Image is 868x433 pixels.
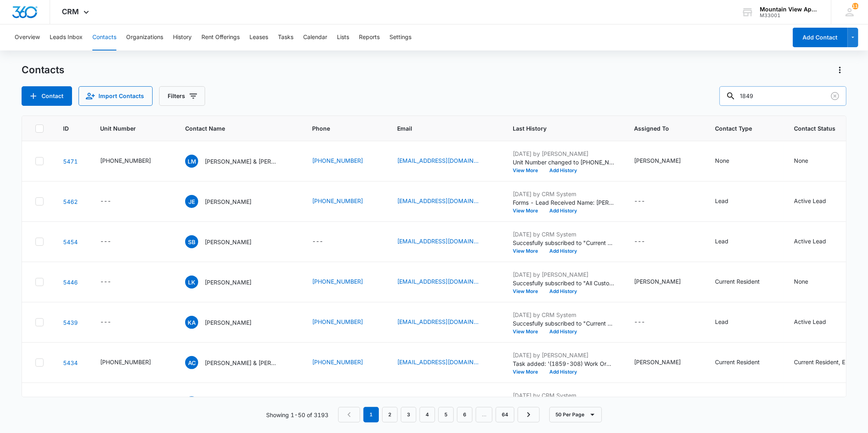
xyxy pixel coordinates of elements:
[438,407,454,422] a: Page 5
[312,358,378,367] div: Phone - (970) 581-0131 - Select to Edit Field
[794,156,823,166] div: Contact Status - None - Select to Edit Field
[185,276,266,289] div: Contact Name - Larry Killebrew - Select to Edit Field
[513,238,614,247] p: Succesfully subscribed to "Current Residents ".
[397,277,479,286] a: [EMAIL_ADDRESS][DOMAIN_NAME]
[634,277,695,287] div: Assigned To - Kaitlyn Mendoza - Select to Edit Field
[397,277,493,287] div: Email - larrykillbrew8@gmail.com - Select to Edit Field
[793,28,848,47] button: Add Contact
[715,156,744,166] div: Contact Type - None - Select to Edit Field
[205,359,278,367] p: [PERSON_NAME] & [PERSON_NAME]
[15,24,40,50] button: Overview
[496,407,514,422] a: Page 64
[715,358,760,366] div: Current Resident
[715,156,729,165] div: None
[760,6,819,13] div: account name
[513,279,614,287] p: Succesfully subscribed to "All Customers".
[513,391,614,400] p: [DATE] by CRM System
[634,277,681,286] div: [PERSON_NAME]
[389,24,411,50] button: Settings
[833,63,846,77] button: Actions
[312,277,378,287] div: Phone - (719) 568-5757 - Select to Edit Field
[185,155,293,168] div: Contact Name - Lindsay Morgan Peroutka & Nathan Peroutka- Bigus - Select to Edit Field
[22,86,72,106] button: Add Contact
[303,24,327,50] button: Calendar
[100,156,166,166] div: Unit Number - 545-1859-302 - Select to Edit Field
[852,3,859,9] span: 118
[634,237,660,247] div: Assigned To - - Select to Edit Field
[634,197,645,206] div: ---
[513,149,614,158] p: [DATE] by [PERSON_NAME]
[100,197,111,206] div: ---
[513,289,544,294] button: View More
[397,237,493,247] div: Email - SjBass202@gmail.com - Select to Edit Field
[794,237,841,247] div: Contact Status - Active Lead - Select to Edit Field
[397,156,479,165] a: [EMAIL_ADDRESS][DOMAIN_NAME]
[634,317,660,327] div: Assigned To - - Select to Edit Field
[794,237,826,245] div: Active Lead
[513,230,614,238] p: [DATE] by CRM System
[63,319,78,326] a: Navigate to contact details page for Kerry A DeLaRossa
[100,317,126,327] div: Unit Number - - Select to Edit Field
[513,359,614,368] p: Task added: '(1859-308) Work Order '
[544,370,583,374] button: Add History
[312,156,378,166] div: Phone - (515) 686-1611 - Select to Edit Field
[513,208,544,213] button: View More
[185,316,198,329] span: KA
[634,197,660,206] div: Assigned To - - Select to Edit Field
[794,277,823,287] div: Contact Status - None - Select to Edit Field
[544,329,583,334] button: Add History
[715,237,728,245] div: Lead
[62,7,79,16] span: CRM
[266,411,328,419] p: Showing 1-50 of 3193
[185,316,266,329] div: Contact Name - Kerry A DeLaRossa - Select to Edit Field
[397,237,479,245] a: [EMAIL_ADDRESS][DOMAIN_NAME]
[22,64,64,76] h1: Contacts
[513,158,614,166] p: Unit Number changed to [PHONE_NUMBER].
[100,124,166,133] span: Unit Number
[794,317,826,326] div: Active Lead
[185,155,198,168] span: LM
[185,396,198,409] span: SA
[173,24,192,50] button: History
[185,124,281,133] span: Contact Name
[397,197,479,205] a: [EMAIL_ADDRESS][DOMAIN_NAME]
[634,124,684,133] span: Assigned To
[513,124,603,133] span: Last History
[794,197,841,206] div: Contact Status - Active Lead - Select to Edit Field
[715,124,763,133] span: Contact Type
[513,351,614,359] p: [DATE] by [PERSON_NAME]
[312,197,363,205] a: [PHONE_NUMBER]
[100,237,111,247] div: ---
[397,358,493,367] div: Email - ashleycard1993@gmail.com - Select to Edit Field
[185,356,293,369] div: Contact Name - Ashley Card & Matthew Downs - Select to Edit Field
[249,24,268,50] button: Leases
[312,277,363,286] a: [PHONE_NUMBER]
[201,24,240,50] button: Rent Offerings
[185,396,266,409] div: Contact Name - Sara A REISS - Select to Edit Field
[518,407,540,422] a: Next Page
[634,237,645,247] div: ---
[715,197,728,205] div: Lead
[363,407,379,422] em: 1
[549,407,602,422] button: 50 Per Page
[338,407,540,422] nav: Pagination
[715,277,774,287] div: Contact Type - Current Resident - Select to Edit Field
[457,407,472,422] a: Page 6
[100,277,111,287] div: ---
[185,356,198,369] span: AC
[715,317,743,327] div: Contact Type - Lead - Select to Edit Field
[185,235,266,248] div: Contact Name - Samantha Bass - Select to Edit Field
[205,278,251,286] p: [PERSON_NAME]
[63,198,78,205] a: Navigate to contact details page for Jessica Evig
[63,238,78,245] a: Navigate to contact details page for Samantha Bass
[513,249,544,254] button: View More
[185,276,198,289] span: LK
[715,277,760,286] div: Current Resident
[359,24,380,50] button: Reports
[50,24,83,50] button: Leads Inbox
[715,317,728,326] div: Lead
[79,86,153,106] button: Import Contacts
[100,156,151,165] div: [PHONE_NUMBER]
[513,329,544,334] button: View More
[185,195,198,208] span: JE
